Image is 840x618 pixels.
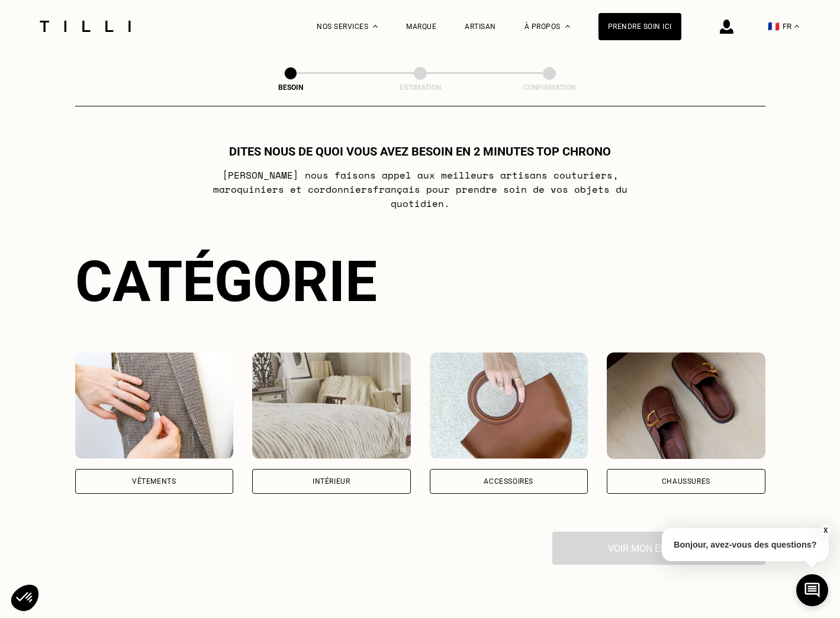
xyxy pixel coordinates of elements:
div: Chaussures [662,478,710,485]
span: 🇫🇷 [768,21,780,32]
img: menu déroulant [794,25,799,28]
div: Confirmation [490,83,609,92]
p: Bonjour, avez-vous des questions? [662,528,829,561]
a: Prendre soin ici [598,13,681,40]
img: Menu déroulant [373,25,378,28]
img: Vêtements [75,352,234,459]
div: Besoin [231,83,350,92]
div: Estimation [361,83,479,92]
a: Artisan [465,22,496,31]
img: Menu déroulant à propos [565,25,570,28]
img: Accessoires [430,352,588,459]
img: Logo du service de couturière Tilli [36,21,135,32]
button: X [819,524,831,537]
h1: Dites nous de quoi vous avez besoin en 2 minutes top chrono [229,144,611,158]
div: Vêtements [132,478,176,485]
div: Accessoires [484,478,533,485]
div: Intérieur [313,478,350,485]
p: [PERSON_NAME] nous faisons appel aux meilleurs artisans couturiers , maroquiniers et cordonniers ... [185,168,655,211]
div: Catégorie [75,248,765,315]
img: Intérieur [252,352,411,459]
img: Chaussures [607,352,765,459]
a: Marque [406,22,436,31]
img: icône connexion [720,20,733,34]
